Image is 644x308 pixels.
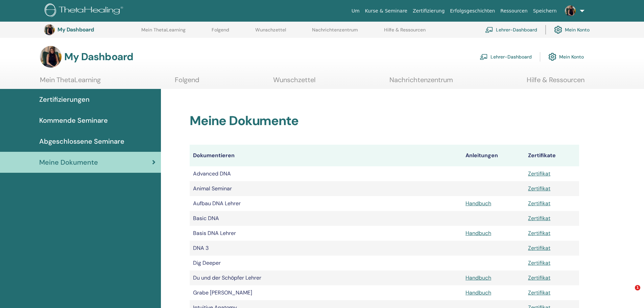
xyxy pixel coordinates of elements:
[44,24,55,35] img: default.jpg
[480,49,532,64] a: Lehrer-Dashboard
[528,289,550,296] a: Zertifikat
[190,145,462,166] th: Dokumentieren
[312,27,358,38] a: Nachrichtenzentrum
[212,27,229,38] a: Folgend
[190,285,462,300] td: Grabe [PERSON_NAME]
[39,94,90,104] span: Zertifizierungen
[528,274,550,281] a: Zertifikat
[45,3,125,19] img: logo.png
[485,22,537,37] a: Lehrer-Dashboard
[548,51,556,63] img: cog.svg
[466,289,491,296] a: Handbuch
[565,5,576,16] img: default.jpg
[190,113,579,129] h2: Meine Dokumente
[141,27,186,38] a: Mein ThetaLearning
[554,22,590,37] a: Mein Konto
[528,185,550,192] a: Zertifikat
[40,46,62,68] img: default.jpg
[190,226,462,241] td: Basis DNA Lehrer
[190,241,462,256] td: DNA 3
[621,285,637,301] iframe: Intercom live chat
[466,230,491,237] a: Handbuch
[530,5,559,17] a: Speichern
[410,5,447,17] a: Zertifizierung
[528,259,550,266] a: Zertifikat
[480,54,488,60] img: chalkboard-teacher.svg
[190,256,462,270] td: Dig Deeper
[39,115,108,125] span: Kommende Seminare
[349,5,362,17] a: Um
[190,181,462,196] td: Animal Seminar
[447,5,498,17] a: Erfolgsgeschichten
[525,145,579,166] th: Zertifikate
[190,166,462,181] td: Advanced DNA
[190,270,462,285] td: Du und der Schöpfer Lehrer
[466,200,491,207] a: Handbuch
[389,76,453,89] a: Nachrichtenzentrum
[528,170,550,177] a: Zertifikat
[190,196,462,211] td: Aufbau DNA Lehrer
[362,5,410,17] a: Kurse & Seminare
[175,76,199,89] a: Folgend
[384,27,426,38] a: Hilfe & Ressourcen
[527,76,585,89] a: Hilfe & Ressourcen
[528,215,550,222] a: Zertifikat
[635,285,640,290] span: 1
[273,76,315,89] a: Wunschzettel
[498,5,530,17] a: Ressourcen
[466,274,491,281] a: Handbuch
[485,27,493,33] img: chalkboard-teacher.svg
[528,200,550,207] a: Zertifikat
[190,211,462,226] td: Basic DNA
[462,145,525,166] th: Anleitungen
[548,49,584,64] a: Mein Konto
[255,27,286,38] a: Wunschzettel
[57,26,125,33] h3: My Dashboard
[64,51,133,63] h3: My Dashboard
[39,157,98,167] span: Meine Dokumente
[39,136,124,146] span: Abgeschlossene Seminare
[554,24,562,35] img: cog.svg
[528,230,550,237] a: Zertifikat
[40,76,101,89] a: Mein ThetaLearning
[528,244,550,252] a: Zertifikat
